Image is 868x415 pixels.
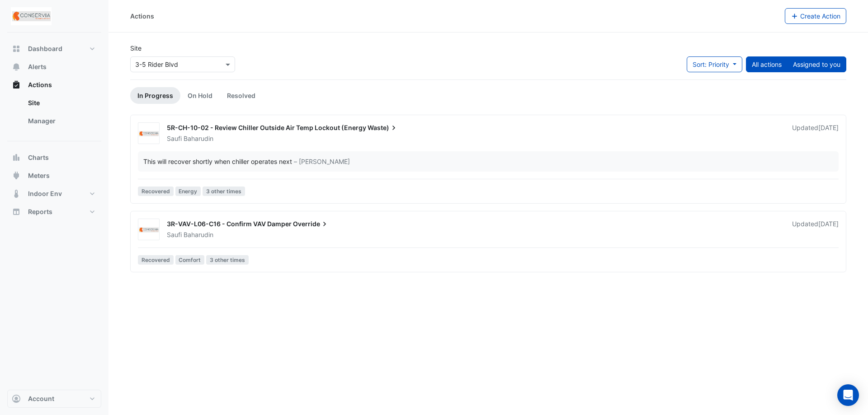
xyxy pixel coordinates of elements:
[130,87,180,104] a: In Progress
[368,123,398,132] span: Waste)
[21,94,101,112] a: Site
[693,61,729,68] span: Sort: Priority
[220,87,263,104] a: Resolved
[687,56,742,72] button: Sort: Priority
[184,230,213,239] span: Baharudin
[792,123,839,143] div: Updated
[800,12,840,20] span: Create Action
[818,124,839,131] span: Mon 28-Jul-2025 11:16 AEST
[167,135,182,142] span: Saufi
[7,40,101,58] button: Dashboard
[28,207,52,216] span: Reports
[7,58,101,76] button: Alerts
[180,87,220,104] a: On Hold
[7,76,101,94] button: Actions
[138,225,159,234] img: Conservia
[175,255,205,265] span: Comfort
[785,8,847,24] button: Create Action
[7,390,101,408] button: Account
[143,157,292,166] div: This will recover shortly when chiller operates next
[12,80,21,89] app-icon: Actions
[167,231,182,238] span: Saufi
[28,394,54,403] span: Account
[138,255,174,265] span: Recovered
[792,219,839,239] div: Updated
[12,171,21,180] app-icon: Meters
[12,62,21,71] app-icon: Alerts
[28,171,50,180] span: Meters
[818,220,839,228] span: Tue 01-Jul-2025 10:10 AEST
[12,153,21,162] app-icon: Charts
[28,153,49,162] span: Charts
[28,189,62,198] span: Indoor Env
[7,149,101,167] button: Charts
[184,134,213,143] span: Baharudin
[203,187,245,196] span: 3 other times
[138,129,159,138] img: Conservia
[12,207,21,216] app-icon: Reports
[28,62,47,71] span: Alerts
[787,56,846,72] button: Assigned to you
[7,94,101,134] div: Actions
[7,185,101,203] button: Indoor Env
[12,44,21,53] app-icon: Dashboard
[167,220,292,228] span: 3R-VAV-L06-C16 - Confirm VAV Damper
[206,255,249,265] span: 3 other times
[130,11,154,21] div: Actions
[7,203,101,221] button: Reports
[130,43,142,53] label: Site
[21,112,101,130] a: Manager
[293,219,329,228] span: Override
[837,384,859,406] div: Open Intercom Messenger
[138,187,174,196] span: Recovered
[167,124,366,131] span: 5R-CH-10-02 - Review Chiller Outside Air Temp Lockout (Energy
[7,167,101,185] button: Meters
[175,187,201,196] span: Energy
[12,189,21,198] app-icon: Indoor Env
[28,80,52,89] span: Actions
[294,157,350,166] span: – [PERSON_NAME]
[746,56,788,72] button: All actions
[11,7,52,25] img: Company Logo
[28,44,62,53] span: Dashboard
